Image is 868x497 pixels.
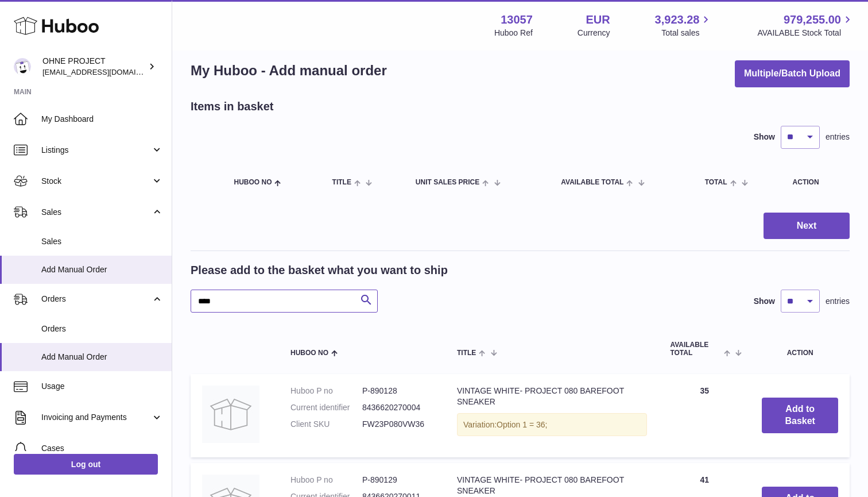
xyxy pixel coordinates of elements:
[41,114,163,125] span: My Dashboard
[41,443,163,454] span: Cases
[661,28,712,38] span: Total sales
[362,419,434,430] dd: FW23P080VW36
[41,145,151,156] span: Listings
[501,12,533,28] strong: 13057
[670,341,721,356] span: AVAILABLE Total
[202,386,259,443] img: VINTAGE WHITE- PROJECT 080 BAREFOOT SNEAKER
[41,323,163,334] span: Orders
[41,352,163,363] span: Add Manual Order
[290,402,362,413] dt: Current identifier
[497,420,547,429] span: Option 1 = 36;
[290,386,362,396] dt: Huboo P no
[754,132,775,142] label: Show
[290,349,328,357] span: Huboo no
[41,264,163,275] span: Add Manual Order
[42,56,146,78] div: OHNE PROJECT
[754,296,775,307] label: Show
[14,454,158,475] a: Log out
[290,475,362,486] dt: Huboo P no
[191,263,448,278] h2: Please add to the basket what you want to ship
[826,132,850,142] span: entries
[191,61,387,80] h1: My Huboo - Add manual order
[41,381,163,392] span: Usage
[586,12,610,28] strong: EUR
[41,294,151,305] span: Orders
[457,413,647,437] div: Variation:
[332,179,351,186] span: Title
[41,207,151,218] span: Sales
[784,12,841,28] span: 979,255.00
[757,12,854,38] a: 979,255.00 AVAILABLE Stock Total
[191,99,274,114] h2: Items in basket
[290,419,362,430] dt: Client SKU
[42,67,169,76] span: [EMAIL_ADDRESS][DOMAIN_NAME]
[750,330,850,368] th: Action
[757,28,854,38] span: AVAILABLE Stock Total
[735,60,850,87] button: Multiple/Batch Upload
[655,12,700,28] span: 3,923.28
[658,374,750,457] td: 35
[457,349,476,357] span: Title
[362,475,434,486] dd: P-890129
[362,386,434,396] dd: P-890128
[578,28,610,38] div: Currency
[14,58,31,75] img: support@ohneproject.com
[561,179,623,186] span: AVAILABLE Total
[41,236,163,247] span: Sales
[445,374,658,457] td: VINTAGE WHITE- PROJECT 080 BAREFOOT SNEAKER
[41,412,151,423] span: Invoicing and Payments
[764,213,850,240] button: Next
[793,179,838,186] div: Action
[416,179,479,186] span: Unit Sales Price
[655,12,713,38] a: 3,923.28 Total sales
[705,179,727,186] span: Total
[234,179,272,186] span: Huboo no
[494,28,533,38] div: Huboo Ref
[762,398,838,433] button: Add to Basket
[41,176,151,187] span: Stock
[362,402,434,413] dd: 8436620270004
[826,296,850,307] span: entries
